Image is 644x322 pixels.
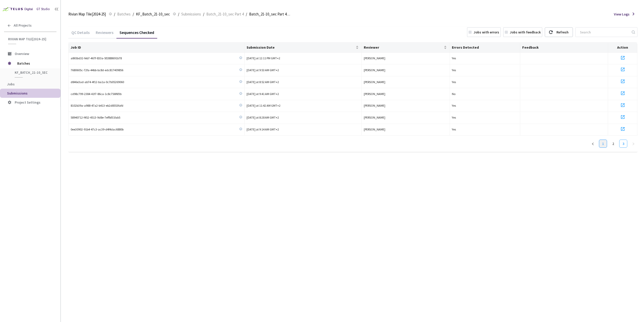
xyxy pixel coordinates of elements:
[71,80,124,85] span: d846e3ad-ab74-4f12-ba1a-0c7b05269060
[599,140,607,148] li: 1
[8,37,53,41] span: Rivian Map Tile[2024-25]
[364,104,385,107] span: [PERSON_NAME]
[116,30,157,39] div: Sequences Checked
[520,43,608,53] th: Feedback
[452,80,456,84] span: Yes
[15,100,41,105] span: Project Settings
[249,11,290,17] span: Batch_21-10_sec Part 4 QC - [DATE]
[452,127,456,131] span: Yes
[629,140,637,148] button: right
[452,116,456,119] span: Yes
[632,142,635,145] span: right
[364,56,385,60] span: [PERSON_NAME]
[180,11,202,17] a: Submissions
[452,92,455,96] span: No
[629,140,637,148] li: Next Page
[599,140,607,147] a: 1
[17,58,52,68] span: Batches
[614,11,630,17] span: View Logs
[69,43,245,53] th: Job ID
[15,51,29,56] span: Overview
[608,43,637,53] th: Action
[7,91,28,96] span: Submissions
[609,140,617,147] a: 2
[245,43,362,53] th: Submission Date
[181,11,201,17] span: Submissions
[117,11,131,17] span: Batches
[364,68,385,72] span: [PERSON_NAME]
[133,11,134,17] li: /
[14,23,32,28] span: All Projects
[71,92,122,97] span: cd98c799-2384-41f7-86ca-1c8c756f6f3b
[178,11,179,17] li: /
[591,142,594,145] span: left
[364,116,385,119] span: [PERSON_NAME]
[247,92,279,96] span: [DATE] at 9:41 AM GMT+2
[619,140,627,147] a: 3
[203,11,204,17] li: /
[450,43,520,53] th: Errors Detected
[452,104,456,107] span: Yes
[619,140,627,148] li: 3
[246,11,247,17] li: /
[556,28,569,37] div: Refresh
[364,92,385,96] span: [PERSON_NAME]
[7,82,15,86] span: Jobs
[206,11,244,17] span: Batch_21-10_sec Part 4
[510,29,541,35] div: Jobs with feedback
[474,29,499,35] div: Jobs with errors
[247,56,280,60] span: [DATE] at 12:11 PM GMT+2
[247,68,279,72] span: [DATE] at 9:53 AM GMT+2
[114,11,115,17] li: /
[364,80,385,84] span: [PERSON_NAME]
[577,28,631,37] input: Search
[68,11,106,17] span: Rivian Map Tile[2024-25]
[205,11,245,17] a: Batch_21-10_sec Part 4
[116,11,132,17] a: Batches
[247,127,279,131] span: [DATE] at 9:14 AM GMT+2
[452,68,456,72] span: Yes
[364,127,385,131] span: [PERSON_NAME]
[71,115,120,120] span: 58940712-f452-4513-9d8e-7effbf31fab5
[136,11,170,17] span: KF_Batch_21-10_sec
[364,45,442,49] span: Reviewer
[71,103,123,108] span: 8102b39a-a988-47a2-b413-eb2d8553fafd
[362,43,450,53] th: Reviewer
[93,30,116,39] div: Reviewers
[247,104,280,107] span: [DATE] at 11:42 AM GMT+2
[247,45,355,49] span: Submission Date
[71,56,122,61] span: a865bd32-feb7-467f-833a-5f2888691b78
[589,140,597,148] li: Previous Page
[15,70,52,75] span: KF_Batch_21-10_sec
[247,116,279,119] span: [DATE] at 8:28 AM GMT+2
[452,56,456,60] span: Yes
[247,80,279,84] span: [DATE] at 8:52 AM GMT+2
[68,30,93,39] div: QC Details
[589,140,597,148] button: left
[609,140,617,148] li: 2
[71,68,123,73] span: 7680605c-72fa-44bb-bc8d-edc817409856
[36,7,50,12] div: GT Studio
[71,127,124,132] span: 0ee30902-91b4-47c3-ac39-d4f4dac6880b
